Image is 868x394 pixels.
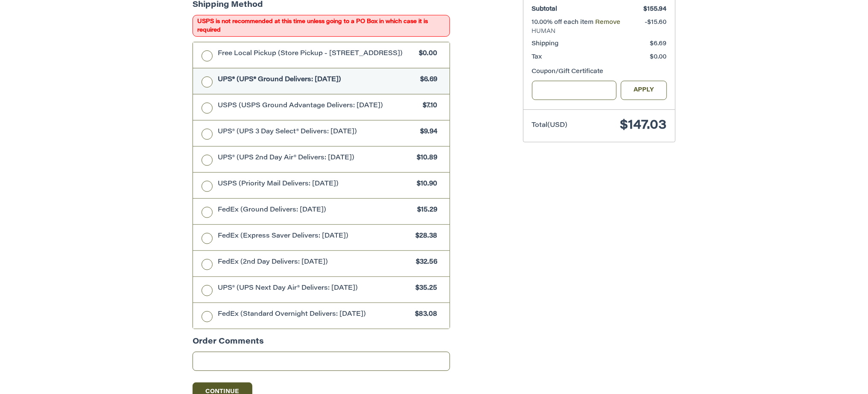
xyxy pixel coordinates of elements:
[532,81,617,100] input: Gift Certificate or Coupon Code
[416,75,437,85] span: $6.69
[532,6,558,12] span: Subtotal
[650,41,667,47] span: $6.69
[411,232,437,241] span: $28.38
[218,206,413,215] span: FedEx (Ground Delivers: [DATE])
[532,68,667,76] div: Coupon/Gift Certificate
[412,179,437,189] span: $10.90
[218,232,412,241] span: FedEx (Express Saver Delivers: [DATE])
[532,20,596,26] span: 10.00% off each item
[412,258,437,268] span: $32.56
[416,127,437,137] span: $9.94
[218,258,412,268] span: FedEx (2nd Day Delivers: [DATE])
[532,41,559,47] span: Shipping
[193,336,264,352] legend: Order Comments
[596,20,621,26] a: Remove
[218,153,413,163] span: UPS® (UPS 2nd Day Air® Delivers: [DATE])
[532,122,568,129] span: Total (USD)
[218,101,419,111] span: USPS (USPS Ground Advantage Delivers: [DATE])
[532,27,667,36] span: HUMAN
[621,81,667,100] button: Apply
[644,6,667,12] span: $155.94
[645,20,667,26] span: -$15.60
[218,310,411,320] span: FedEx (Standard Overnight Delivers: [DATE])
[620,119,667,132] span: $147.03
[193,15,450,37] span: USPS is not recommended at this time unless going to a PO Box in which case it is required
[418,101,437,111] span: $7.10
[218,127,416,137] span: UPS® (UPS 3 Day Select® Delivers: [DATE])
[415,49,437,59] span: $0.00
[218,75,416,85] span: UPS® (UPS® Ground Delivers: [DATE])
[218,49,415,59] span: Free Local Pickup (Store Pickup - [STREET_ADDRESS])
[411,310,437,320] span: $83.08
[650,54,667,60] span: $0.00
[412,153,437,163] span: $10.89
[218,284,412,294] span: UPS® (UPS Next Day Air® Delivers: [DATE])
[413,206,437,215] span: $15.29
[411,284,437,294] span: $35.25
[532,54,542,60] span: Tax
[218,179,413,189] span: USPS (Priority Mail Delivers: [DATE])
